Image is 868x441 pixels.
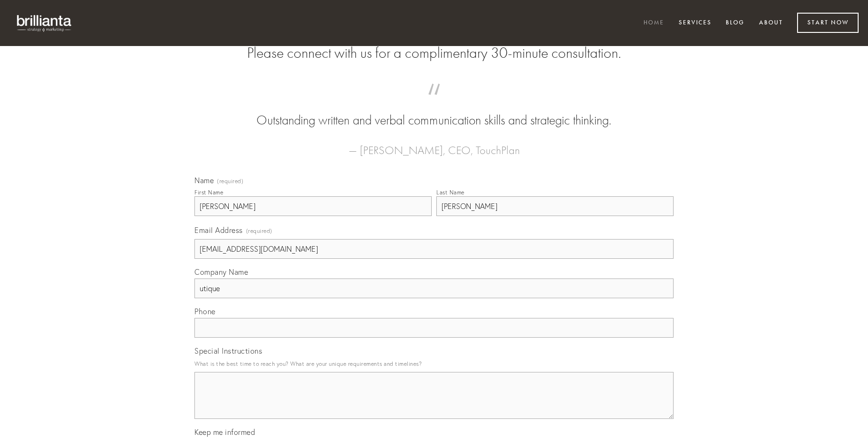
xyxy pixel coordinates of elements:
[194,267,248,277] span: Company Name
[436,189,465,196] div: Last Name
[753,15,789,31] a: About
[194,176,214,185] span: Name
[797,13,859,33] a: Start Now
[194,307,216,316] span: Phone
[217,178,243,184] span: (required)
[194,346,262,356] span: Special Instructions
[194,44,674,62] h2: Please connect with us for a complimentary 30-minute consultation.
[9,9,80,37] img: brillianta - research, strategy, marketing
[209,93,659,111] span: “
[209,130,659,160] figcaption: — [PERSON_NAME], CEO, TouchPlan
[720,15,751,31] a: Blog
[194,357,674,370] p: What is the best time to reach you? What are your unique requirements and timelines?
[673,15,718,31] a: Services
[194,189,223,196] div: First Name
[194,225,243,235] span: Email Address
[246,224,272,237] span: (required)
[194,427,255,437] span: Keep me informed
[209,93,659,130] blockquote: Outstanding written and verbal communication skills and strategic thinking.
[637,15,670,31] a: Home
